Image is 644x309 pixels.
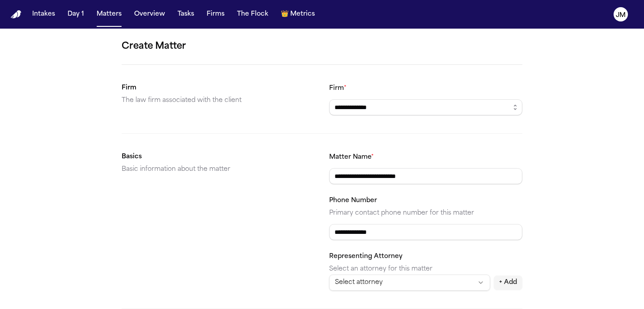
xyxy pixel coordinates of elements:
span: crown [281,10,288,19]
a: Home [11,10,21,19]
text: JM [616,12,626,18]
button: Tasks [174,6,198,22]
label: Phone Number [329,197,377,204]
label: Matter Name [329,154,374,161]
label: Representing Attorney [329,253,402,260]
button: Intakes [29,6,59,22]
p: Basic information about the matter [122,164,315,175]
p: Select an attorney for this matter [329,264,522,275]
span: Metrics [290,10,315,19]
h2: Firm [122,83,315,93]
button: + Add [494,275,522,290]
button: Overview [131,6,169,22]
input: Select a firm [329,99,522,115]
button: The Flock [233,6,272,22]
p: Primary contact phone number for this matter [329,208,522,219]
label: Firm [329,85,347,92]
button: Matters [93,6,125,22]
img: Finch Logo [11,10,21,19]
button: Select attorney [329,275,490,291]
h1: Create Matter [122,39,522,54]
h2: Basics [122,152,315,162]
button: crownMetrics [277,6,318,22]
p: The law firm associated with the client [122,95,315,106]
button: Day 1 [64,6,88,22]
button: Firms [203,6,228,22]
